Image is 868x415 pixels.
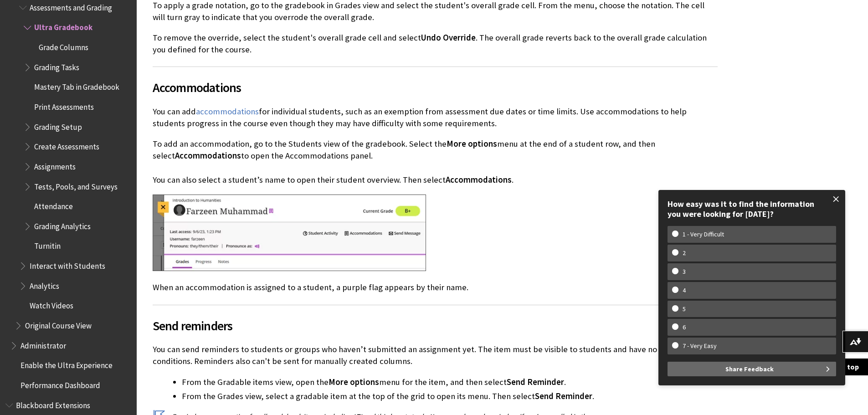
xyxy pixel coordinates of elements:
span: Share Feedback [725,362,774,376]
span: Administrator [21,338,66,350]
span: Grading Analytics [34,219,91,231]
span: Create Assessments [34,139,99,151]
p: You can add for individual students, such as an exemption from assessment due dates or time limit... [153,106,718,129]
span: Send reminders [153,316,718,335]
w-span: 1 - Very Difficult [672,231,734,238]
w-span: 5 [672,305,696,313]
p: When an accommodation is assigned to a student, a purple flag appears by their name. [153,282,718,293]
span: Watch Videos [30,298,73,311]
span: Undo Override [421,32,476,43]
img: Add an accommodation to a student from their overview page [153,195,426,272]
span: Analytics [30,278,59,291]
span: More options [329,377,379,387]
span: Interact with Students [30,258,105,271]
w-span: 7 - Very Easy [672,342,727,350]
w-span: 3 [672,268,696,276]
w-span: 2 [672,249,696,257]
span: More options [447,138,497,149]
p: To remove the override, select the student's overall grade cell and select . The overall grade re... [153,32,718,56]
span: Original Course View [25,318,92,330]
span: Send Reminder [535,391,592,401]
span: Assignments [34,159,76,171]
span: Mastery Tab in Gradebook [34,80,119,92]
span: Blackboard Extensions [16,398,90,410]
span: Print Assessments [34,99,94,112]
span: Enable the Ultra Experience [21,358,113,370]
span: Ultra Gradebook [34,20,92,32]
span: Performance Dashboard [21,378,100,390]
span: Grade Columns [39,40,88,52]
span: Accommodations [446,174,512,185]
span: Accommodations [175,150,241,161]
a: accommodations [196,106,259,117]
div: How easy was it to find the information you were looking for [DATE]? [668,199,836,219]
p: To add an accommodation, go to the Students view of the gradebook. Select the menu at the end of ... [153,138,718,186]
span: Accommodations [153,78,718,97]
span: Attendance [34,199,73,211]
span: Grading Tasks [34,60,79,72]
button: Share Feedback [668,362,836,376]
span: Grading Setup [34,119,82,132]
w-span: 4 [672,287,696,294]
span: Tests, Pools, and Surveys [34,179,118,191]
span: Turnitin [34,239,61,251]
li: From the Gradable items view, open the menu for the item, and then select . [182,376,718,389]
p: You can send reminders to students or groups who haven’t submitted an assignment yet. The item mu... [153,343,718,367]
w-span: 6 [672,323,696,331]
li: From the Grades view, select a gradable item at the top of the grid to open its menu. Then select . [182,390,718,403]
span: Send Reminder [507,377,564,387]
